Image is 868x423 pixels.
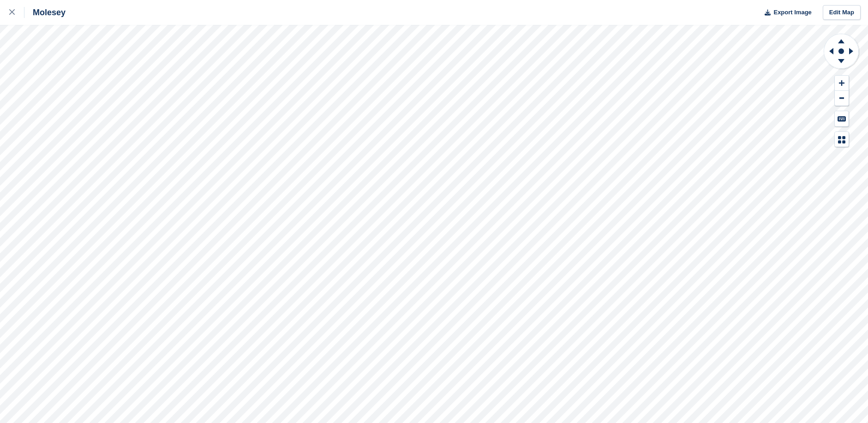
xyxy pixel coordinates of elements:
button: Export Image [759,5,812,20]
span: Export Image [773,8,811,17]
button: Map Legend [835,132,849,147]
button: Zoom In [835,76,849,91]
a: Edit Map [823,5,861,20]
div: Molesey [24,7,66,18]
button: Keyboard Shortcuts [835,111,849,126]
button: Zoom Out [835,91,849,106]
